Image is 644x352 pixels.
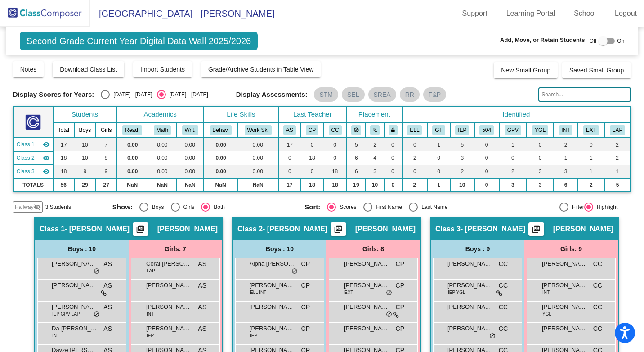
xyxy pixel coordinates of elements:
[96,178,116,192] td: 27
[505,125,521,135] button: GPV
[103,281,112,290] span: AS
[608,6,644,21] a: Logout
[344,302,389,311] span: [PERSON_NAME]
[494,62,558,78] button: New Small Group
[52,311,80,317] span: IEP GPV LAP
[116,138,148,151] td: 0.00
[499,151,527,165] td: 0
[427,138,450,151] td: 1
[366,178,384,192] td: 10
[45,203,71,211] span: 3 Students
[34,203,41,211] mat-icon: visibility_off
[499,6,563,21] a: Learning Portal
[501,67,550,74] span: New Small Group
[527,165,554,178] td: 3
[461,225,525,234] span: - [PERSON_NAME]
[538,87,631,102] input: Search...
[593,203,618,211] div: Highlight
[617,37,624,45] span: On
[578,122,604,138] th: Extrovert
[542,324,587,333] span: [PERSON_NAME]
[210,203,225,211] div: Both
[236,90,308,99] span: Display Assessments:
[423,87,446,102] mat-chip: F&P
[13,165,53,178] td: Christy Cooper - Cooper
[116,178,148,192] td: NaN
[20,32,258,50] span: Second Grade Current Year Digital Data Wall 2025/2026
[146,302,191,311] span: [PERSON_NAME]
[344,289,353,296] span: EXT
[542,289,550,296] span: INT
[384,151,402,165] td: 0
[96,122,116,138] th: Girls
[237,138,278,151] td: 0.00
[527,151,554,165] td: 0
[366,165,384,178] td: 3
[74,151,96,165] td: 10
[499,178,527,192] td: 3
[208,66,314,73] span: Grade/Archive Students in Table View
[157,225,218,234] span: [PERSON_NAME]
[524,240,618,258] div: Girls: 9
[344,281,389,290] span: [PERSON_NAME]
[604,178,631,192] td: 5
[154,125,171,135] button: Math
[431,240,524,258] div: Boys : 9
[53,151,74,165] td: 18
[204,165,238,178] td: 0.00
[116,151,148,165] td: 0.00
[250,281,295,290] span: [PERSON_NAME]
[245,125,272,135] button: Work Sk.
[96,165,116,178] td: 9
[148,165,176,178] td: 0.00
[148,138,176,151] td: 0.00
[90,6,274,21] span: [GEOGRAPHIC_DATA] - [PERSON_NAME]
[366,138,384,151] td: 2
[52,332,59,339] span: INT
[554,165,578,178] td: 3
[129,240,222,258] div: Girls: 7
[112,203,298,212] mat-radio-group: Select an option
[499,165,527,178] td: 2
[604,165,631,178] td: 1
[593,302,602,312] span: CC
[116,107,204,122] th: Academics
[569,67,624,74] span: Saved Small Group
[301,324,310,334] span: CP
[198,324,206,334] span: AS
[40,225,65,234] span: Class 1
[13,90,94,99] span: Display Scores for Years:
[396,324,404,334] span: CP
[301,302,310,312] span: CP
[593,324,602,334] span: CC
[527,178,554,192] td: 3
[306,125,318,135] button: CP
[448,289,465,296] span: IEP YGL
[13,138,53,151] td: Alissa Seaver - Seaver
[250,332,257,339] span: IEP
[103,259,112,269] span: AS
[527,138,554,151] td: 0
[278,165,301,178] td: 0
[53,178,74,192] td: 56
[263,225,327,234] span: - [PERSON_NAME]
[250,259,295,268] span: Alpha [PERSON_NAME]
[43,168,50,175] mat-icon: visibility
[60,66,117,73] span: Download Class List
[17,154,35,162] span: Class 2
[323,138,346,151] td: 0
[489,333,496,340] span: do_not_disturb_alt
[396,259,404,269] span: CP
[559,125,573,135] button: INT
[342,87,364,102] mat-chip: SEL
[74,138,96,151] td: 10
[74,178,96,192] td: 29
[455,125,469,135] button: IEP
[474,151,499,165] td: 0
[301,122,324,138] th: Christel Pitner
[499,281,508,290] span: CC
[447,259,492,268] span: [PERSON_NAME] [PERSON_NAME]
[176,138,203,151] td: 0.00
[314,87,338,102] mat-chip: STM
[204,178,238,192] td: NaN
